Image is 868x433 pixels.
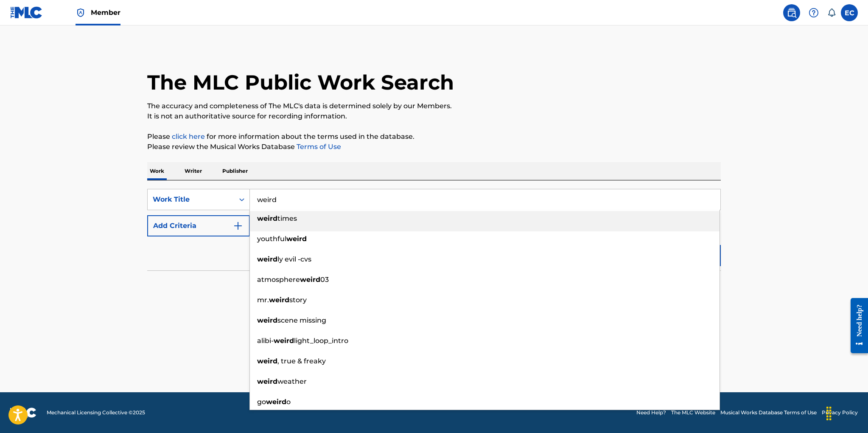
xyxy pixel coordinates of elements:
[295,143,341,151] a: Terms of Use
[257,337,274,345] span: alibi-
[172,132,205,141] a: click here
[257,296,269,304] span: mr.
[10,6,43,19] img: MLC Logo
[257,377,277,385] strong: weird
[720,409,817,416] a: Musical Works Database Terms of Use
[827,8,836,17] div: Notifications
[257,214,277,222] strong: weird
[182,162,204,180] p: Writer
[809,8,819,18] img: help
[147,132,721,142] p: Please for more information about the terms used in the database.
[822,409,858,416] a: Privacy Policy
[91,8,120,17] span: Member
[220,162,250,180] p: Publisher
[47,409,145,416] span: Mechanical Licensing Collective © 2025
[153,194,229,205] div: Work Title
[277,377,307,385] span: weather
[636,409,666,416] a: Need Help?
[294,337,348,345] span: light_loop_intro
[257,398,266,406] span: go
[147,70,454,95] h1: The MLC Public Work Search
[257,357,277,365] strong: weird
[147,189,721,270] form: Search Form
[277,357,326,365] span: , true & freaky
[147,215,250,236] button: Add Criteria
[844,292,868,360] iframe: Resource Center
[787,8,797,18] img: search
[805,4,822,21] div: Help
[822,401,836,426] div: Drag
[147,101,721,111] p: The accuracy and completeness of The MLC's data is determined solely by our Members.
[10,408,36,418] img: logo
[289,296,307,304] span: story
[671,409,715,416] a: The MLC Website
[286,235,307,243] strong: weird
[266,398,286,406] strong: weird
[320,276,329,284] span: 03
[233,221,243,231] img: 9d2ae6d4665cec9f34b9.svg
[841,4,858,21] div: User Menu
[76,8,86,18] img: Top Rightsholder
[257,276,300,284] span: atmosphere
[300,276,320,284] strong: weird
[286,398,291,406] span: o
[269,296,289,304] strong: weird
[257,316,277,324] strong: weird
[257,255,277,263] strong: weird
[274,337,294,345] strong: weird
[277,316,326,324] span: scene missing
[147,111,721,121] p: It is not an authoritative source for recording information.
[257,235,286,243] span: youthful
[147,142,721,152] p: Please review the Musical Works Database
[277,214,297,222] span: times
[826,392,868,433] iframe: Chat Widget
[783,4,800,21] a: Public Search
[277,255,311,263] span: ly evil -cvs
[147,162,167,180] p: Work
